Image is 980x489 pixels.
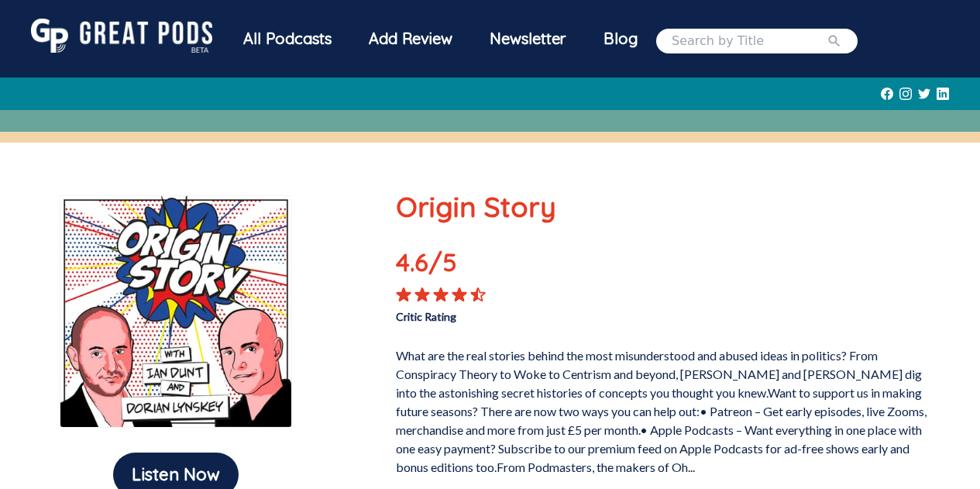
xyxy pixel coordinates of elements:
a: Newsletter [471,19,585,63]
a: Add Review [350,19,471,59]
a: All Podcasts [225,19,350,63]
div: Newsletter [471,19,585,59]
img: Origin Story [60,195,292,428]
div: All Podcasts [225,19,350,59]
p: What are the real stories behind the most misunderstood and abused ideas in politics? From Conspi... [396,340,930,477]
img: GreatPods [31,19,212,53]
p: 4.6 /5 [396,243,503,287]
input: Search by Title [672,32,827,50]
p: Critic Rating [396,302,663,325]
a: Blog [585,19,656,59]
p: Origin Story [396,186,930,228]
